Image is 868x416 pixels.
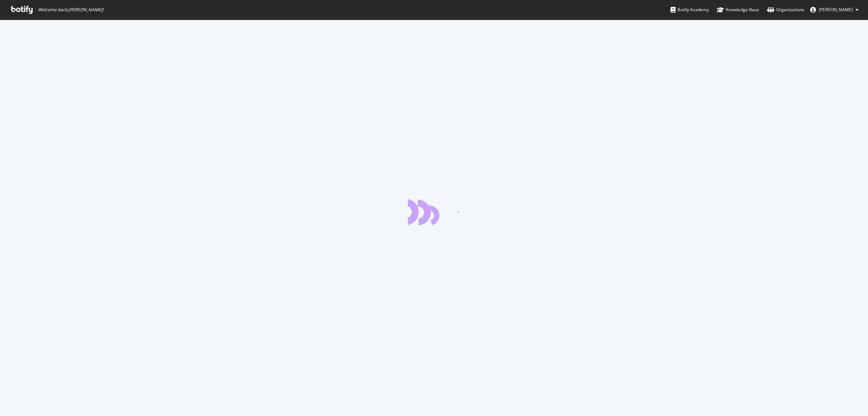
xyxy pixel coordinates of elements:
[38,7,103,13] span: Welcome back, [PERSON_NAME] !
[767,6,804,13] div: Organizations
[717,6,759,13] div: Knowledge Base
[819,7,853,13] span: Matt Smiles
[408,199,460,225] div: animation
[804,4,864,16] button: [PERSON_NAME]
[671,6,709,13] div: Botify Academy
